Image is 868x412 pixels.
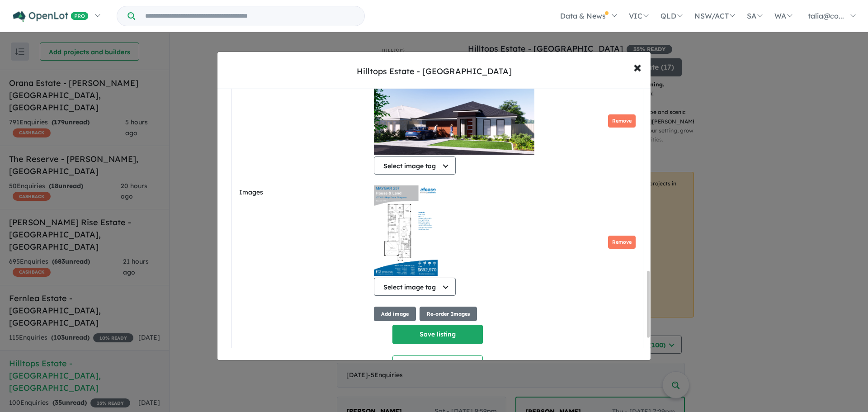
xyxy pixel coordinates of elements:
button: Add image [374,307,416,322]
label: Images [239,187,370,198]
input: Try estate name, suburb, builder or developer [137,6,363,26]
button: Re-order Images [420,307,477,322]
span: talia@co... [808,11,844,20]
button: Remove [608,236,636,249]
img: 9k= [374,64,535,155]
button: Save listing [392,325,483,344]
button: Remove [608,114,636,128]
button: Select image tag [374,156,456,175]
span: × [633,57,642,76]
img: Openlot PRO Logo White [13,11,89,22]
button: Select image tag [374,278,456,296]
div: Hilltops Estate - [GEOGRAPHIC_DATA] [357,66,512,77]
button: Create a new listing [392,355,483,375]
img: 2Q== [374,185,438,276]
